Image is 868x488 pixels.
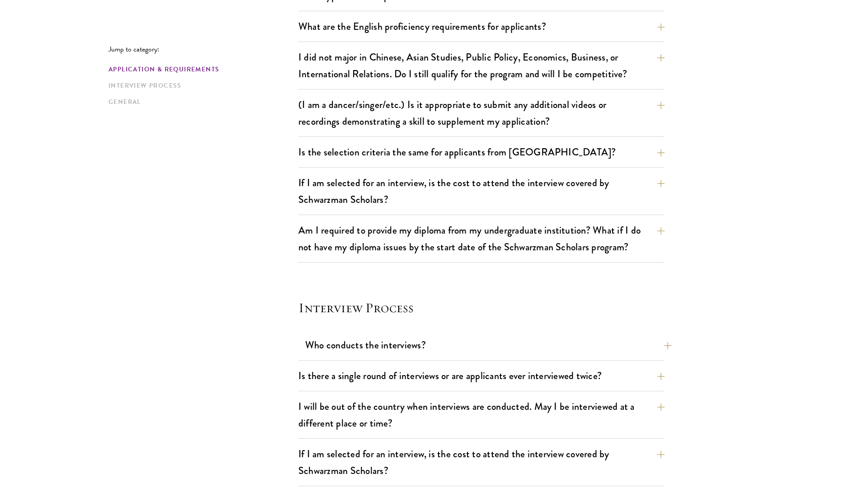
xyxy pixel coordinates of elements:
a: General [108,97,293,107]
button: (I am a dancer/singer/etc.) Is it appropriate to submit any additional videos or recordings demon... [298,94,665,131]
button: Is there a single round of interviews or are applicants ever interviewed twice? [298,366,665,386]
p: Jump to category: [108,45,298,53]
button: Is the selection criteria the same for applicants from [GEOGRAPHIC_DATA]? [298,142,665,162]
a: Interview Process [108,81,293,90]
button: Who conducts the interviews? [305,335,671,355]
button: I did not major in Chinese, Asian Studies, Public Policy, Economics, Business, or International R... [298,47,665,84]
a: Application & Requirements [108,65,293,74]
button: What are the English proficiency requirements for applicants? [298,16,665,37]
button: Am I required to provide my diploma from my undergraduate institution? What if I do not have my d... [298,220,665,257]
button: I will be out of the country when interviews are conducted. May I be interviewed at a different p... [298,396,665,433]
button: If I am selected for an interview, is the cost to attend the interview covered by Schwarzman Scho... [298,444,665,481]
h4: Interview Process [298,299,665,317]
button: If I am selected for an interview, is the cost to attend the interview covered by Schwarzman Scho... [298,173,665,210]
